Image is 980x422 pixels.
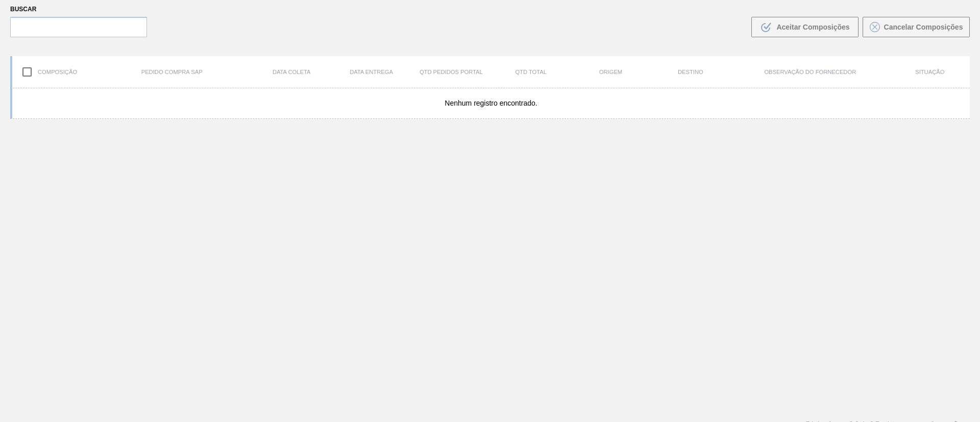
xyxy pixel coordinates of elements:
[491,69,571,75] div: Qtd Total
[776,23,849,31] span: Aceitar Composições
[651,69,730,75] div: Destino
[751,17,859,37] button: Aceitar Composições
[252,69,331,75] div: Data coleta
[331,69,411,75] div: Data Entrega
[92,69,252,75] div: Pedido Compra SAP
[571,69,650,75] div: Origem
[411,69,491,75] div: Qtd Pedidos Portal
[730,69,890,75] div: Observação do Fornecedor
[10,2,147,17] label: Buscar
[445,99,537,107] span: Nenhum registro encontrado.
[12,61,92,83] div: Composição
[863,17,970,37] button: Cancelar Composições
[890,69,970,75] div: Situação
[884,23,963,31] span: Cancelar Composições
